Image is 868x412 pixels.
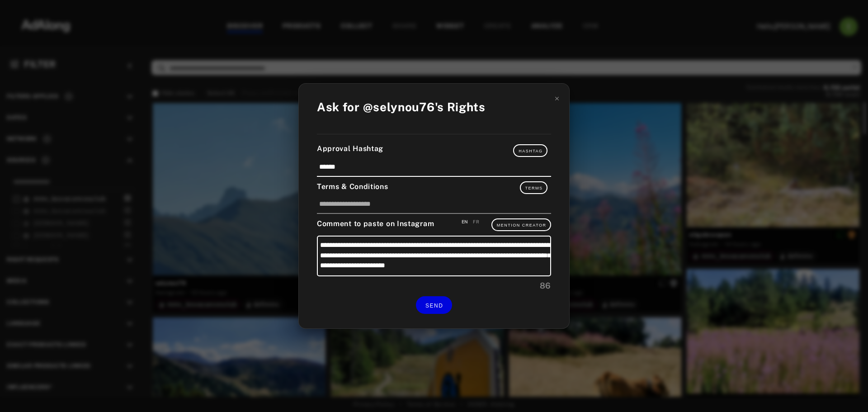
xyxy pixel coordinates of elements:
div: 86 [317,279,551,292]
button: Hashtag [513,144,547,157]
div: Approval Hashtag [317,143,551,157]
div: Save an french version of your comment [473,218,479,225]
iframe: Chat Widget [823,369,868,412]
button: Mention Creator [491,218,551,231]
button: Terms [520,181,548,194]
div: Comment to paste on Instagram [317,218,551,231]
span: Terms [525,186,543,190]
button: SEND [416,296,452,314]
span: Mention Creator [497,223,547,227]
div: Save an english version of your comment [462,218,468,225]
div: Ask for @selynou76's Rights [317,98,486,116]
span: SEND [425,303,443,309]
span: Hashtag [519,149,542,153]
div: Terms & Conditions [317,181,551,194]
